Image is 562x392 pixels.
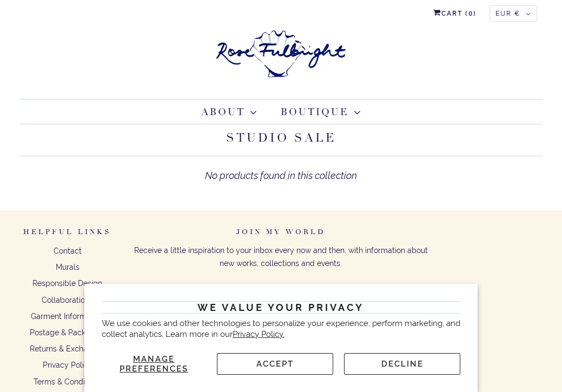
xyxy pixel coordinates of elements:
[30,344,105,353] a: Returns & Exchanges
[30,328,105,337] a: Postage & Packaging
[344,353,460,375] button: Decline
[102,318,460,340] p: We use cookies and other technologies to personalize your experience, perform marketing, and coll...
[226,130,336,145] a: Studio Sale
[490,5,537,22] button: EUR €
[19,227,115,245] h6: Helpful Links
[32,279,102,288] a: Responsible Design
[217,353,333,375] button: Accept
[201,105,257,119] a: About
[43,361,92,369] a: Privacy Policy
[102,301,460,314] h2: We value your privacy
[54,247,82,255] a: Contact
[468,10,473,17] span: 0
[126,227,435,245] h6: Join my world
[102,353,206,375] button: Manage preferences
[19,167,543,184] p: No products found in this collection
[34,377,102,386] a: Terms & Conditions
[56,263,80,271] a: Murals
[433,5,477,22] a: Cart (0)
[42,296,93,304] a: Collaborations
[126,244,435,270] p: Receive a little inspiration to your inbox every now and then, with information about new works, ...
[281,105,361,119] a: Boutique
[120,354,188,374] span: Manage preferences
[31,312,104,321] a: Garment Information
[233,329,285,339] a: Privacy Policy.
